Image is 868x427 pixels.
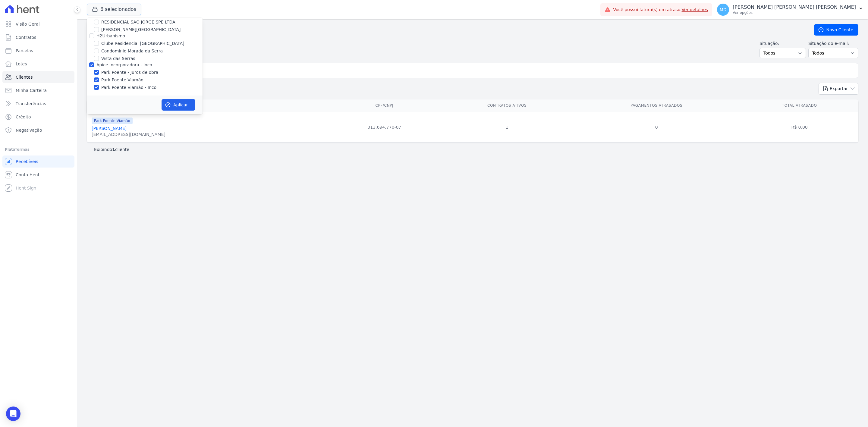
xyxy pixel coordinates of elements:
a: Visão Geral [2,18,74,30]
a: Clientes [2,71,74,83]
th: Nome [87,99,327,112]
input: Buscar por nome, CPF ou e-mail [98,64,856,77]
label: Park Poente Viamão [101,77,143,83]
label: Park Poente Viamão - Inco [101,84,156,91]
label: H2Urbanismo [96,33,125,38]
th: Contratos Ativos [442,99,572,112]
label: Situação: [759,40,806,47]
a: Contratos [2,31,74,43]
label: Vista das Serras [101,55,135,62]
span: Você possui fatura(s) em atraso. [613,7,708,13]
span: Clientes [16,74,33,80]
button: Aplicar [162,99,195,111]
th: CPF/CNPJ [327,99,442,112]
td: 1 [442,112,572,142]
a: Parcelas [2,45,74,57]
p: [PERSON_NAME] [PERSON_NAME] [PERSON_NAME] [733,4,856,10]
b: 1 [112,147,115,152]
a: Ver detalhes [682,7,708,12]
div: Plataformas [5,146,72,153]
span: Conta Hent [16,172,39,178]
label: Apice Incorporadora - Inco [96,62,152,67]
a: Minha Carteira [2,84,74,96]
span: Visão Geral [16,21,40,27]
a: Lotes [2,58,74,70]
a: Conta Hent [2,169,74,181]
span: MD [720,8,727,12]
a: Transferências [2,98,74,110]
span: Recebíveis [16,159,38,165]
span: Negativação [16,127,42,133]
label: Park Poente - Juros de obra [101,69,158,76]
button: Exportar [819,83,858,95]
label: [PERSON_NAME][GEOGRAPHIC_DATA] [101,27,181,33]
td: R$ 0,00 [741,112,858,142]
label: Condomínio Morada da Serra [101,48,163,54]
span: Minha Carteira [16,87,47,93]
p: Exibindo cliente [94,146,129,152]
button: MD [PERSON_NAME] [PERSON_NAME] [PERSON_NAME] Ver opções [712,1,868,18]
a: Crédito [2,111,74,123]
span: Lotes [16,61,27,67]
h2: Clientes [87,24,804,35]
span: Crédito [16,114,31,120]
th: Pagamentos Atrasados [572,99,741,112]
span: Park Poente Viamão [92,118,133,124]
a: Novo Cliente [814,24,858,36]
td: 0 [572,112,741,142]
p: Ver opções [733,10,856,15]
span: Contratos [16,34,36,40]
a: [PERSON_NAME] [92,126,127,131]
div: Open Intercom Messenger [6,407,20,421]
label: Situação do e-mail: [808,40,858,47]
button: 6 selecionados [87,4,141,15]
span: Parcelas [16,48,33,54]
label: RESIDENCIAL SAO JORGE SPE LTDA [101,19,175,25]
th: Total Atrasado [741,99,858,112]
div: [EMAIL_ADDRESS][DOMAIN_NAME] [92,131,165,137]
a: Negativação [2,124,74,136]
label: Clube Residencial [GEOGRAPHIC_DATA] [101,40,184,47]
span: Transferências [16,101,46,107]
a: Recebíveis [2,155,74,168]
td: 013.694.770-07 [327,112,442,142]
